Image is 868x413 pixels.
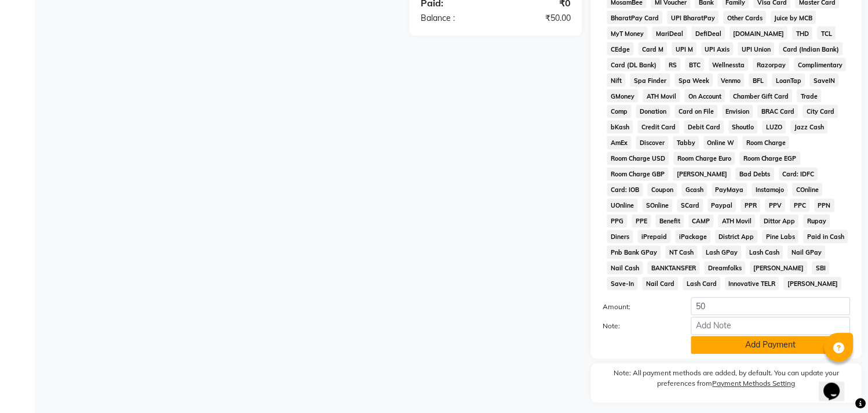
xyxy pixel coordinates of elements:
button: Add Payment [691,336,851,354]
span: District App [716,230,758,244]
span: PPE [632,215,651,228]
label: Note: All payment methods are added, by default. You can update your preferences from [603,368,851,394]
span: Paid in Cash [804,230,848,244]
input: Add Note [691,317,851,335]
span: ATH Movil [719,215,756,228]
label: Note: [594,321,683,332]
span: THD [793,27,813,40]
span: Lash GPay [702,246,742,259]
span: Trade [797,89,822,103]
span: Room Charge GBP [607,168,669,181]
span: Gcash [682,183,707,197]
span: Room Charge EGP [740,152,801,165]
span: Diners [607,230,633,244]
span: Donation [636,105,670,118]
span: Wellnessta [709,58,749,71]
span: Bad Debts [736,168,775,181]
span: Chamber Gift Card [730,89,793,103]
span: Room Charge Euro [674,152,735,165]
span: NT Cash [666,246,698,259]
span: RS [665,58,681,71]
span: Card (Indian Bank) [779,42,843,56]
span: Card: IOB [607,183,643,197]
span: Lash Card [683,277,721,291]
span: Venmo [718,74,745,87]
span: Nail Card [643,277,679,291]
span: Envision [723,105,754,118]
span: UPI Axis [702,42,734,56]
span: Card M [639,42,668,56]
span: PayMaya [712,183,748,197]
span: Jazz Cash [791,121,828,134]
span: [PERSON_NAME] [784,277,842,291]
span: Benefit [656,215,684,228]
span: Instamojo [752,183,788,197]
span: Coupon [648,183,677,197]
span: COnline [793,183,823,197]
span: [DOMAIN_NAME] [730,27,789,40]
span: bKash [607,121,633,134]
span: Comp [607,105,632,118]
span: Nail Cash [607,262,643,275]
span: PPR [741,199,761,212]
span: SBI [812,262,830,275]
span: CEdge [607,42,634,56]
span: Tabby [673,136,699,150]
span: MariDeal [652,27,687,40]
span: Credit Card [638,121,680,134]
span: Innovative TELR [725,277,780,291]
span: Discover [636,136,669,150]
span: Rupay [804,215,830,228]
span: Dreamfolks [705,262,746,275]
span: Spa Week [675,74,713,87]
span: PPV [765,199,786,212]
span: PPN [815,199,835,212]
span: Spa Finder [630,74,670,87]
span: [PERSON_NAME] [750,262,808,275]
span: Juice by MCB [771,11,817,24]
span: UPI BharatPay [668,11,719,24]
span: Card on File [675,105,718,118]
span: Save-In [607,277,638,291]
span: BTC [685,58,705,71]
span: AmEx [607,136,632,150]
span: BharatPay Card [607,11,663,24]
input: Amount [691,298,851,316]
span: Debit Card [684,121,724,134]
span: BRAC Card [758,105,798,118]
span: City Card [803,105,838,118]
span: GMoney [607,89,639,103]
span: Nift [607,74,626,87]
span: UOnline [607,199,638,212]
span: LUZO [763,121,786,134]
span: MyT Money [607,27,648,40]
span: Online W [704,136,739,150]
div: Balance : [413,12,496,24]
span: SaveIN [810,74,839,87]
span: UPI Union [738,42,775,56]
span: Nail GPay [788,246,826,259]
span: PPC [790,199,810,212]
span: CAMP [689,215,714,228]
span: SCard [677,199,703,212]
iframe: chat widget [819,367,856,401]
span: Razorpay [753,58,790,71]
span: Paypal [708,199,737,212]
span: Pnb Bank GPay [607,246,661,259]
span: BANKTANSFER [648,262,700,275]
span: Card (DL Bank) [607,58,661,71]
span: UPI M [672,42,697,56]
div: ₹50.00 [496,12,579,24]
span: LoanTap [772,74,805,87]
span: ATH Movil [643,89,680,103]
span: Lash Cash [746,246,784,259]
span: Shoutlo [729,121,758,134]
span: Room Charge [743,136,790,150]
span: On Account [685,89,725,103]
span: TCL [818,27,836,40]
label: Amount: [594,302,683,313]
span: Pine Labs [763,230,799,244]
span: iPackage [676,230,711,244]
span: DefiDeal [692,27,725,40]
span: [PERSON_NAME] [673,168,731,181]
